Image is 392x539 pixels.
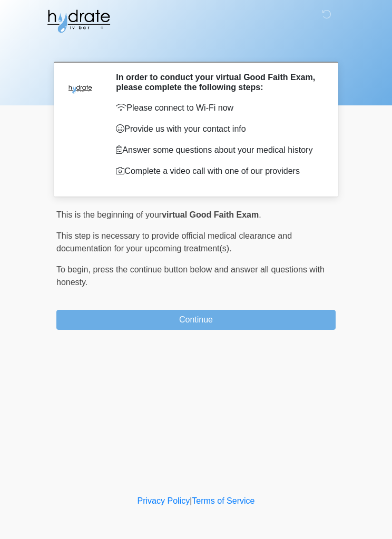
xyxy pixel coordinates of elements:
[192,496,254,505] a: Terms of Service
[64,72,96,104] img: Agent Avatar
[138,496,190,505] a: Privacy Policy
[116,144,320,156] p: Answer some questions about your medical history
[56,265,93,274] span: To begin,
[116,123,320,135] p: Provide us with your contact info
[259,210,261,219] span: .
[116,102,320,114] p: Please connect to Wi-Fi now
[56,265,325,287] span: press the continue button below and answer all questions with honesty.
[116,165,320,178] p: Complete a video call with one of our providers
[56,210,162,219] span: This is the beginning of your
[190,496,192,505] a: |
[46,8,111,34] img: Hydrate IV Bar - Glendale Logo
[56,310,336,330] button: Continue
[56,231,292,253] span: This step is necessary to provide official medical clearance and documentation for your upcoming ...
[48,38,344,57] h1: ‎ ‎ ‎
[116,72,320,92] h2: In order to conduct your virtual Good Faith Exam, please complete the following steps:
[162,210,259,219] strong: virtual Good Faith Exam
